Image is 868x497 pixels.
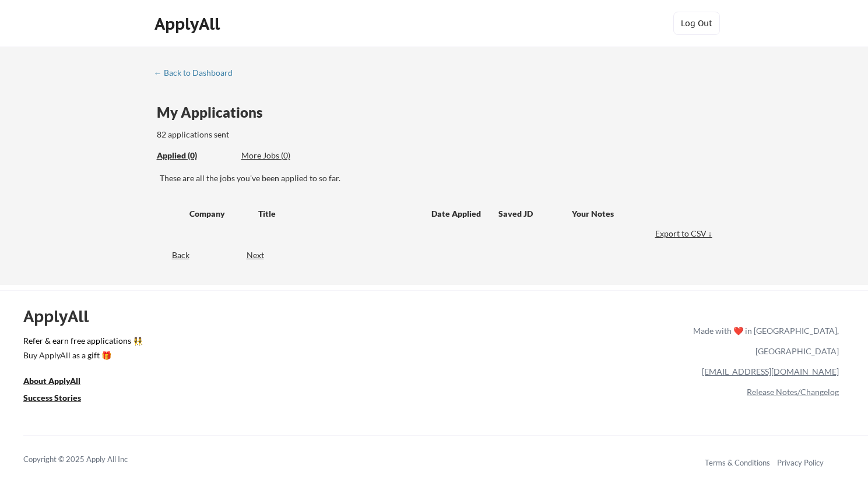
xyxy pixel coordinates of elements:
a: ← Back to Dashboard [154,68,241,80]
div: My Applications [157,105,272,119]
div: Applied (0) [157,150,233,161]
div: 82 applications sent [157,129,382,140]
div: More Jobs (0) [241,150,327,161]
u: About ApplyAll [23,376,80,386]
div: These are all the jobs you've been applied to so far. [157,150,233,162]
div: These are all the jobs you've been applied to so far. [160,172,715,184]
div: Company [189,208,248,220]
div: Copyright © 2025 Apply All Inc [23,454,157,466]
a: About ApplyAll [23,375,97,389]
div: ApplyAll [154,14,223,34]
div: Next [247,249,277,261]
button: Log Out [673,12,720,35]
div: These are job applications we think you'd be a good fit for, but couldn't apply you to automatica... [241,150,327,162]
div: Your Notes [572,208,705,220]
a: Refer & earn free applications 👯‍♀️ [23,337,449,349]
a: Terms & Conditions [705,458,770,467]
div: Back [154,249,189,261]
a: Release Notes/Changelog [747,387,839,397]
div: Saved JD [498,203,572,224]
div: Buy ApplyAll as a gift 🎁 [23,351,140,359]
a: Privacy Policy [777,458,824,467]
div: ← Back to Dashboard [154,69,241,77]
u: Success Stories [23,393,81,403]
div: Made with ❤️ in [GEOGRAPHIC_DATA], [GEOGRAPHIC_DATA] [688,320,839,361]
div: Title [258,208,420,220]
div: Export to CSV ↓ [655,228,715,239]
a: [EMAIL_ADDRESS][DOMAIN_NAME] [702,366,839,376]
div: Date Applied [431,208,483,220]
a: Success Stories [23,392,97,406]
a: Buy ApplyAll as a gift 🎁 [23,349,140,364]
div: ApplyAll [23,306,102,326]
